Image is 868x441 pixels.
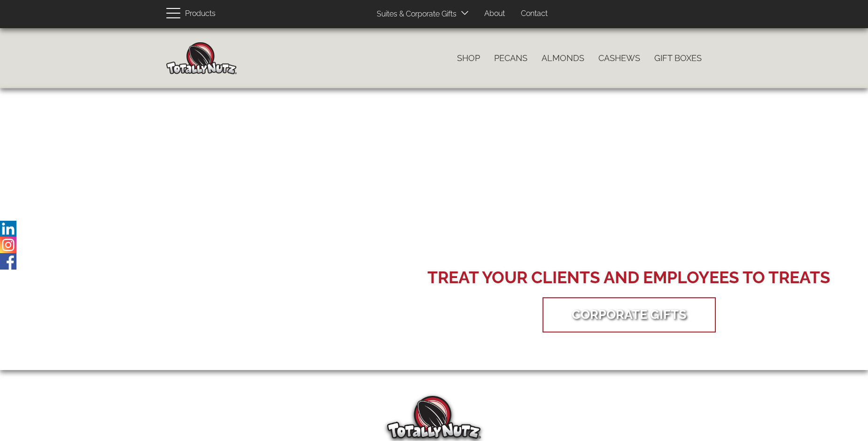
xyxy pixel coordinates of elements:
[487,48,535,68] a: Pecans
[370,5,459,23] a: Suites & Corporate Gifts
[450,48,487,68] a: Shop
[535,48,591,68] a: Almonds
[477,5,512,23] a: About
[166,42,237,74] img: Home
[185,7,216,21] span: Products
[514,5,555,23] a: Contact
[427,266,830,289] div: Treat your Clients and Employees to Treats
[647,48,709,68] a: Gift Boxes
[387,396,481,439] img: Totally Nutz Logo
[558,300,701,329] a: Corporate Gifts
[591,48,647,68] a: Cashews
